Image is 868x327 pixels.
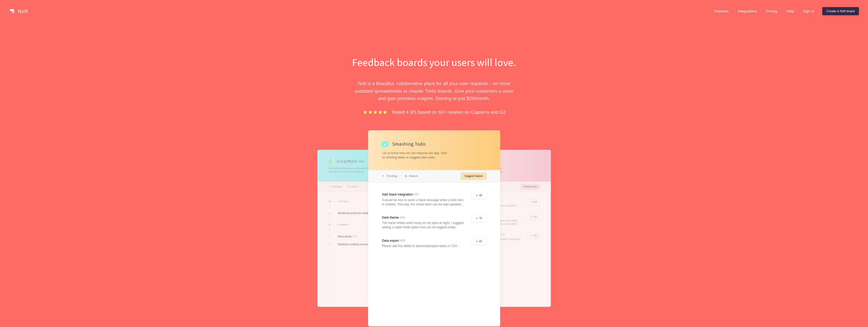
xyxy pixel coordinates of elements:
[822,7,859,15] a: Create a Nolt board
[392,108,506,116] p: Rated 4.9/5 based on 50+ reviews on Capterra and G2
[734,7,761,15] a: Integrations
[346,55,522,70] h1: Feedback boards your users will love.
[799,7,818,15] a: Sign in
[362,109,388,115] img: stars.b067e34983.png
[346,80,522,102] p: Nolt is a beautiful, collaborative place for all your user requests – no more outdated spreadshee...
[782,7,798,15] a: Help
[710,7,733,15] a: Features
[762,7,781,15] a: Pricing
